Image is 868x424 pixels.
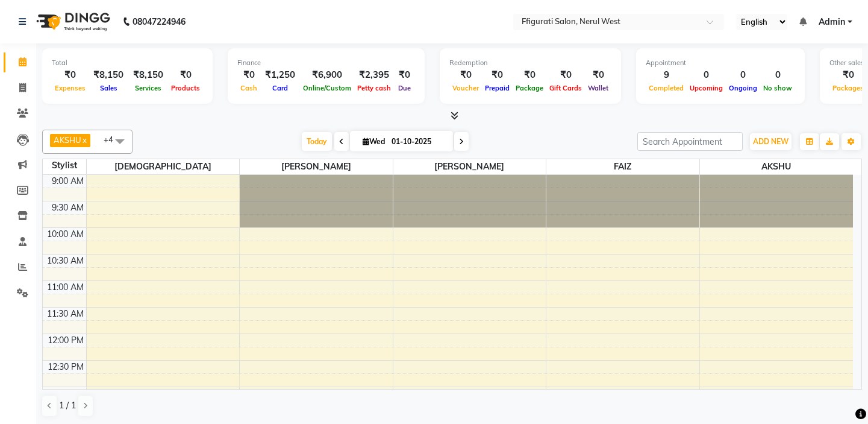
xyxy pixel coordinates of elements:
[45,361,86,373] div: 12:30 PM
[637,132,743,151] input: Search Appointment
[449,68,482,82] div: ₹0
[43,159,86,172] div: Stylist
[395,84,414,92] span: Due
[760,84,795,92] span: No show
[168,84,203,92] span: Products
[360,137,388,146] span: Wed
[585,84,611,92] span: Wallet
[726,68,760,82] div: 0
[829,84,867,92] span: Packages
[81,135,87,145] a: x
[646,68,687,82] div: 9
[240,159,393,174] span: [PERSON_NAME]
[393,159,546,174] span: [PERSON_NAME]
[89,68,128,82] div: ₹8,150
[237,58,415,68] div: Finance
[97,84,120,92] span: Sales
[687,84,726,92] span: Upcoming
[269,84,291,92] span: Card
[300,68,354,82] div: ₹6,900
[585,68,611,82] div: ₹0
[168,68,203,82] div: ₹0
[388,133,448,151] input: 2025-10-01
[482,84,513,92] span: Prepaid
[45,228,86,241] div: 10:00 AM
[45,308,86,320] div: 11:30 AM
[45,334,86,347] div: 12:00 PM
[546,159,699,174] span: FAIZ
[128,68,168,82] div: ₹8,150
[52,84,89,92] span: Expenses
[49,175,86,188] div: 9:00 AM
[482,68,513,82] div: ₹0
[513,68,546,82] div: ₹0
[546,84,585,92] span: Gift Cards
[646,58,795,68] div: Appointment
[45,255,86,267] div: 10:30 AM
[449,58,611,68] div: Redemption
[687,68,726,82] div: 0
[49,201,86,214] div: 9:30 AM
[354,68,394,82] div: ₹2,395
[52,58,203,68] div: Total
[819,16,845,28] span: Admin
[750,133,792,150] button: ADD NEW
[59,399,76,412] span: 1 / 1
[87,159,240,174] span: [DEMOGRAPHIC_DATA]
[513,84,546,92] span: Package
[646,84,687,92] span: Completed
[237,68,260,82] div: ₹0
[449,84,482,92] span: Voucher
[45,281,86,294] div: 11:00 AM
[753,137,788,146] span: ADD NEW
[546,68,585,82] div: ₹0
[31,5,113,39] img: logo
[829,68,867,82] div: ₹0
[237,84,260,92] span: Cash
[300,84,354,92] span: Online/Custom
[260,68,300,82] div: ₹1,250
[700,159,853,174] span: AKSHU
[54,135,81,145] span: AKSHU
[760,68,795,82] div: 0
[133,5,186,39] b: 08047224946
[104,134,122,144] span: +4
[394,68,415,82] div: ₹0
[726,84,760,92] span: Ongoing
[302,132,332,151] span: Today
[132,84,164,92] span: Services
[354,84,394,92] span: Petty cash
[52,68,89,82] div: ₹0
[50,387,86,400] div: 1:00 PM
